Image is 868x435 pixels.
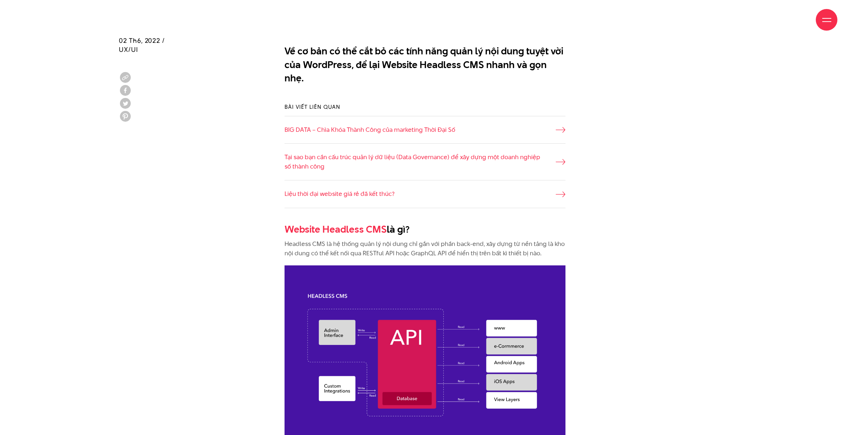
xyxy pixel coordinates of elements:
a: Liệu thời đại website giá rẻ đã kết thúc? [285,189,565,199]
a: BIG DATA – Chìa Khóa Thành Công của marketing Thời Đại Số [285,125,565,135]
p: Headless CMS là hệ thống quản lý nội dung chỉ gắn với phần back-end, xây dựng từ nền tảng là kho ... [285,239,565,258]
a: Tại sao bạn cần cấu trúc quản lý dữ liệu (Data Governance) để xây dựng một doanh nghiệp số thành ... [285,153,565,171]
span: 02 Th6, 2022 / UX/UI [119,36,165,54]
p: Về cơ bản có thể cắt bỏ các tính năng quản lý nội dung tuyệt vời của WordPress, để lại Website He... [285,44,565,85]
h3: Bài viết liên quan [285,103,565,111]
a: Website Headless CMS [285,223,387,236]
h2: là gì? [285,223,565,236]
